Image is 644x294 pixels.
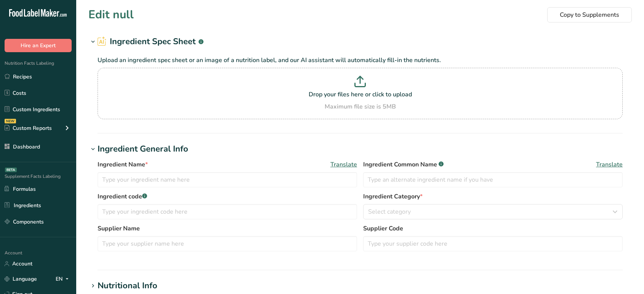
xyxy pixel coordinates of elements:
div: EN [56,275,72,284]
label: Ingredient Category [363,192,623,201]
div: NEW [5,119,16,123]
h1: Edit null [88,6,134,23]
div: BETA [5,168,17,172]
div: Ingredient General Info [98,143,188,155]
label: Ingredient code [98,192,357,201]
span: Ingredient Name [98,160,148,169]
span: Translate [596,160,623,169]
span: Translate [330,160,357,169]
input: Type an alternate ingredient name if you have [363,172,623,187]
input: Type your supplier name here [98,236,357,251]
input: Type your ingredient name here [98,172,357,187]
span: Copy to Supplements [560,10,619,19]
h2: Ingredient Spec Sheet [98,35,203,48]
a: Language [5,272,37,286]
div: Custom Reports [5,124,52,132]
button: Select category [363,204,623,219]
label: Supplier Name [98,224,357,233]
span: Select category [368,207,411,216]
div: Nutritional Info [98,280,157,292]
span: Ingredient Common Name [363,160,444,169]
input: Type your ingredient code here [98,204,357,219]
div: Maximum file size is 5MB [99,102,621,111]
button: Copy to Supplements [547,7,632,22]
input: Type your supplier code here [363,236,623,251]
p: Upload an ingredient spec sheet or an image of a nutrition label, and our AI assistant will autom... [98,56,623,65]
p: Drop your files here or click to upload [99,90,621,99]
label: Supplier Code [363,224,623,233]
button: Hire an Expert [5,39,72,52]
